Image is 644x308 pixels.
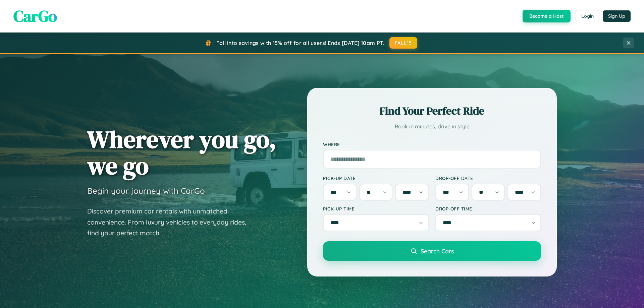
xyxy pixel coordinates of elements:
h3: Begin your journey with CarGo [87,186,205,196]
label: Drop-off Time [435,206,541,211]
span: CarGo [13,5,57,27]
label: Pick-up Date [323,175,429,181]
button: Login [576,10,599,22]
button: Become a Host [523,10,571,22]
button: Sign Up [603,10,631,22]
span: Fall into savings with 15% off for all users! Ends [DATE] 10am PT. [216,40,384,46]
button: Search Cars [323,241,541,261]
h2: Find Your Perfect Ride [323,104,541,118]
label: Pick-up Time [323,206,429,211]
label: Where [323,141,541,147]
span: Search Cars [421,247,454,255]
label: Drop-off Date [435,175,541,181]
p: Book in minutes, drive in style [323,122,541,131]
button: FALL15 [389,37,418,49]
h1: Wherever you go, we go [87,126,276,179]
p: Discover premium car rentals with unmatched convenience. From luxury vehicles to everyday rides, ... [87,206,255,239]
